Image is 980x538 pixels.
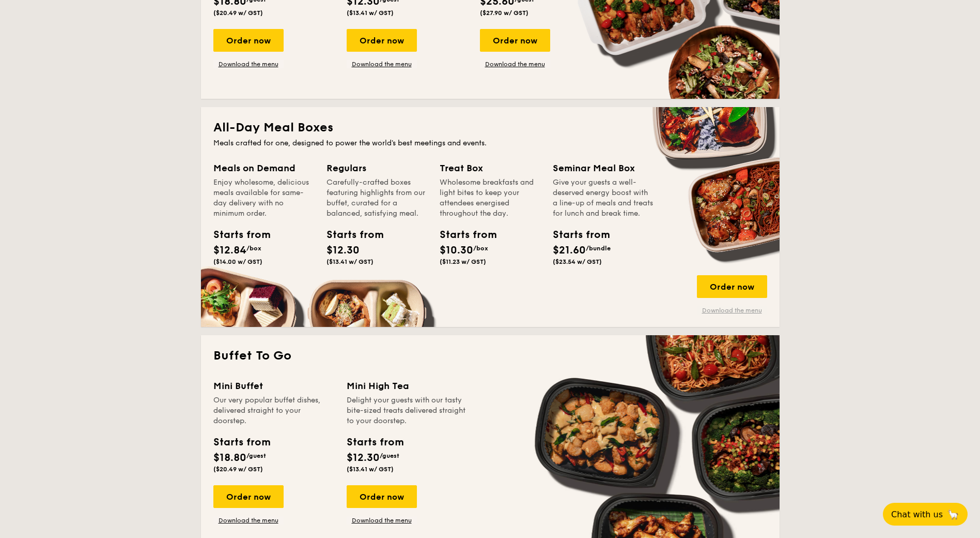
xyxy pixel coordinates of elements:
[213,9,263,17] span: ($20.49 w/ GST)
[440,227,486,243] div: Starts from
[213,227,260,243] div: Starts from
[326,244,360,257] span: $12.30
[440,177,540,219] div: Wholesome breakfasts and light bites to keep your attendees energised throughout the day.
[347,466,394,473] span: ($13.41 w/ GST)
[347,452,380,464] span: $12.30
[213,161,314,175] div: Meals on Demand
[553,244,586,257] span: $21.60
[213,244,246,257] span: $12.84
[891,510,943,519] span: Chat with us
[347,395,468,426] div: Delight your guests with our tasty bite-sized treats delivered straight to your doorstep.
[480,29,550,52] div: Order now
[213,60,284,68] a: Download the menu
[440,258,486,265] span: ($11.23 w/ GST)
[213,348,767,364] h2: Buffet To Go
[553,258,602,265] span: ($23.54 w/ GST)
[213,395,334,426] div: Our very popular buffet dishes, delivered straight to your doorstep.
[213,379,334,393] div: Mini Buffet
[213,138,767,148] div: Meals crafted for one, designed to power the world's best meetings and events.
[586,245,611,252] span: /bundle
[440,244,473,257] span: $10.30
[213,466,263,473] span: ($20.49 w/ GST)
[380,452,399,459] span: /guest
[213,485,284,508] div: Order now
[213,119,767,136] h2: All-Day Meal Boxes
[553,227,599,243] div: Starts from
[347,60,417,68] a: Download the menu
[347,9,394,17] span: ($13.41 w/ GST)
[480,9,528,17] span: ($27.90 w/ GST)
[213,452,246,464] span: $18.80
[947,509,959,520] span: 🦙
[213,258,262,265] span: ($14.00 w/ GST)
[326,227,373,243] div: Starts from
[246,245,261,252] span: /box
[347,29,417,52] div: Order now
[347,379,468,393] div: Mini High Tea
[480,60,550,68] a: Download the menu
[440,161,540,175] div: Treat Box
[347,485,417,508] div: Order now
[347,435,403,450] div: Starts from
[326,177,427,219] div: Carefully-crafted boxes featuring highlights from our buffet, curated for a balanced, satisfying ...
[326,161,427,175] div: Regulars
[883,503,968,526] button: Chat with us🦙
[553,177,654,219] div: Give your guests a well-deserved energy boost with a line-up of meals and treats for lunch and br...
[213,29,284,52] div: Order now
[213,177,314,219] div: Enjoy wholesome, delicious meals available for same-day delivery with no minimum order.
[213,435,270,450] div: Starts from
[553,161,654,175] div: Seminar Meal Box
[326,258,374,265] span: ($13.41 w/ GST)
[697,275,767,298] div: Order now
[213,516,284,525] a: Download the menu
[697,306,767,315] a: Download the menu
[473,245,488,252] span: /box
[347,516,417,525] a: Download the menu
[246,452,266,459] span: /guest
